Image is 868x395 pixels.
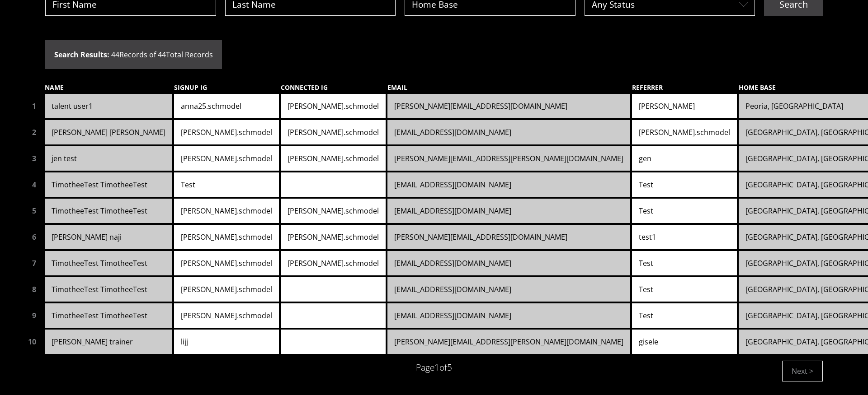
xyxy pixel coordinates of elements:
[174,120,279,144] a: [PERSON_NAME].schmodel
[387,199,630,223] a: [EMAIL_ADDRESS][DOMAIN_NAME]
[281,94,386,118] a: [PERSON_NAME].schmodel
[54,50,109,60] strong: Search Results:
[174,199,279,223] a: [PERSON_NAME].schmodel
[174,94,279,118] a: anna25.schmodel
[174,303,279,328] a: [PERSON_NAME].schmodel
[174,277,279,302] a: [PERSON_NAME].schmodel
[632,251,737,275] a: Test
[25,120,43,144] div: 2
[387,277,630,302] a: [EMAIL_ADDRESS][DOMAIN_NAME]
[387,120,630,144] a: [EMAIL_ADDRESS][DOMAIN_NAME]
[45,40,222,69] div: 44 Records of 44 Total Records
[45,146,172,171] a: jen test
[45,83,172,92] div: NAME
[45,120,172,144] a: [PERSON_NAME] [PERSON_NAME]
[25,94,43,118] div: 1
[45,330,172,354] a: [PERSON_NAME] trainer
[174,251,279,275] a: [PERSON_NAME].schmodel
[632,199,737,223] a: Test
[632,172,737,197] a: Test
[25,251,43,275] div: 7
[45,225,172,249] a: [PERSON_NAME] naji
[632,83,737,92] div: REFERRER
[387,94,630,118] a: [PERSON_NAME][EMAIL_ADDRESS][DOMAIN_NAME]
[416,361,452,374] div: Page 1 of 5
[387,225,630,249] a: [PERSON_NAME][EMAIL_ADDRESS][DOMAIN_NAME]
[632,330,737,354] a: gisele
[632,94,737,118] a: [PERSON_NAME]
[632,225,737,249] a: test1
[387,303,630,328] a: [EMAIL_ADDRESS][DOMAIN_NAME]
[782,361,823,381] button: Next >
[25,225,43,249] div: 6
[632,146,737,171] a: gen
[45,172,172,197] a: TimotheeTest TimotheeTest
[632,120,737,144] a: [PERSON_NAME].schmodel
[45,277,172,302] a: TimotheeTest TimotheeTest
[281,120,386,144] a: [PERSON_NAME].schmodel
[387,330,630,354] a: [PERSON_NAME][EMAIL_ADDRESS][PERSON_NAME][DOMAIN_NAME]
[387,146,630,171] a: [PERSON_NAME][EMAIL_ADDRESS][PERSON_NAME][DOMAIN_NAME]
[174,225,279,249] a: [PERSON_NAME].schmodel
[387,172,630,197] a: [EMAIL_ADDRESS][DOMAIN_NAME]
[25,172,43,197] div: 4
[174,172,279,197] a: Test
[174,146,279,171] a: [PERSON_NAME].schmodel
[25,330,43,354] div: 10
[281,225,386,249] a: [PERSON_NAME].schmodel
[387,83,630,92] div: EMAIL
[45,199,172,223] a: TimotheeTest TimotheeTest
[281,199,386,223] a: [PERSON_NAME].schmodel
[45,94,172,118] a: talent user1
[25,199,43,223] div: 5
[281,251,386,275] a: [PERSON_NAME].schmodel
[174,330,279,354] a: lijj
[45,303,172,328] a: TimotheeTest TimotheeTest
[632,303,737,328] a: Test
[387,251,630,275] a: [EMAIL_ADDRESS][DOMAIN_NAME]
[25,277,43,302] div: 8
[281,146,386,171] a: [PERSON_NAME].schmodel
[281,83,386,92] div: CONNECTED IG
[25,146,43,171] div: 3
[174,83,279,92] div: SIGNUP IG
[632,277,737,302] a: Test
[25,303,43,328] div: 9
[45,251,172,275] a: TimotheeTest TimotheeTest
